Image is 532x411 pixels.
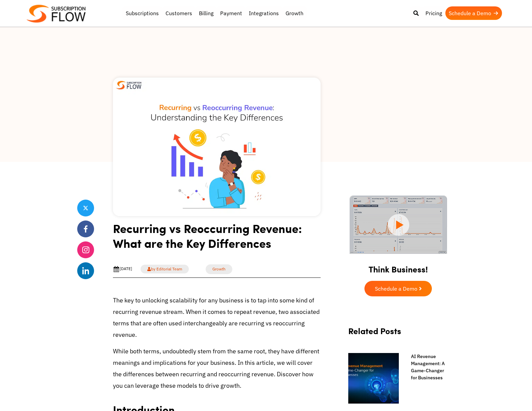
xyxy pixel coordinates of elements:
[27,5,86,23] img: Subscriptionflow
[422,6,445,20] a: Pricing
[113,295,321,341] p: The key to unlocking scalability for any business is to tap into some kind of recurring revenue s...
[348,326,448,343] h2: Related Posts
[113,266,132,272] div: [DATE]
[350,196,447,254] img: intro video
[245,6,282,20] a: Integrations
[217,6,245,20] a: Payment
[375,286,417,291] span: Schedule a Demo
[113,346,321,392] p: While both terms, undoubtedly stem from the same root, they have different meanings and implicati...
[348,353,399,404] img: AI revenue management
[113,78,321,216] img: recurring vs reoccurring revenue
[206,264,232,274] a: Growth
[404,353,448,381] a: AI Revenue Management: A Game-Changer for Businesses
[141,265,189,273] a: by Editorial Team
[122,6,162,20] a: Subscriptions
[196,6,217,20] a: Billing
[282,6,307,20] a: Growth
[445,6,502,20] a: Schedule a Demo
[113,221,321,256] h1: Recurring vs Reoccurring Revenue: What are the Key Differences
[364,281,432,296] a: Schedule a Demo
[162,6,196,20] a: Customers
[342,256,455,277] h2: Think Business!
